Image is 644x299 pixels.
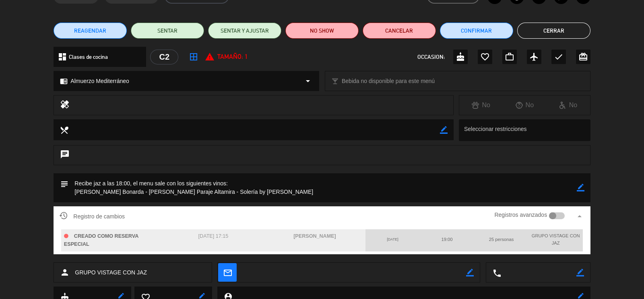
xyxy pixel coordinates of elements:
[480,52,490,62] i: favorite_border
[60,212,125,221] span: Registro de cambios
[60,100,70,111] i: healing
[223,268,232,277] i: mail_outline
[75,268,147,277] span: GRUPO VISTAGE CON JAZ
[442,237,453,242] span: 19:00
[466,269,474,276] i: border_color
[208,23,281,39] button: SENTAR Y AJUSTAR
[554,52,563,62] i: check
[58,52,67,62] i: dashboard
[440,126,448,134] i: border_color
[576,269,584,276] i: border_color
[303,76,313,86] i: arrow_drop_down
[205,52,215,62] i: report_problem
[198,233,229,239] span: [DATE] 17:15
[342,77,435,86] span: Bebida no disponible para este menú
[60,268,70,277] i: person
[387,237,398,241] span: [DATE]
[575,212,584,221] i: arrow_drop_up
[456,52,465,62] i: cake
[131,23,204,39] button: SENTAR
[494,210,547,220] label: Registros avanzados
[60,149,70,161] i: chat
[69,52,108,62] span: Clases de cocina
[505,52,514,62] i: work_outline
[459,100,503,110] div: No
[293,233,336,239] span: [PERSON_NAME]
[546,100,590,110] div: No
[60,125,68,134] i: local_dining
[54,23,127,39] button: REAGENDAR
[331,77,339,85] i: local_bar
[64,233,138,247] span: CREADO COMO RESERVA ESPECIAL
[532,233,580,245] span: GRUPO VISTAGE CON JAZ
[60,77,68,85] i: chrome_reader_mode
[503,100,546,110] div: No
[70,77,129,86] span: Almuerzo Mediterráneo
[489,237,514,242] span: 25 personas
[205,52,248,62] div: Tamaño: 1
[577,184,584,191] i: border_color
[529,52,539,62] i: airplanemode_active
[60,179,68,188] i: subject
[492,268,501,277] i: local_phone
[417,52,445,62] span: OCCASION:
[150,50,178,64] div: C2
[285,23,359,39] button: NO SHOW
[74,27,106,35] span: REAGENDAR
[578,52,588,62] i: card_giftcard
[517,23,590,39] button: Cerrar
[440,23,513,39] button: Confirmar
[189,52,198,62] i: border_all
[363,23,436,39] button: Cancelar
